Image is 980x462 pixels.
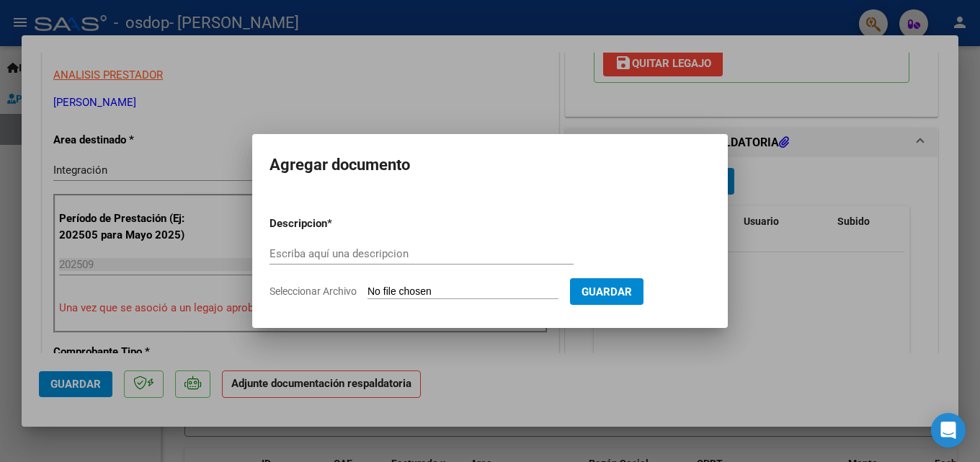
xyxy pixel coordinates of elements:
h2: Agregar documento [269,151,710,179]
button: Guardar [570,278,643,305]
p: Descripcion [269,216,402,232]
span: Seleccionar Archivo [269,285,357,297]
div: Open Intercom Messenger [931,413,966,448]
span: Guardar [582,285,632,298]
